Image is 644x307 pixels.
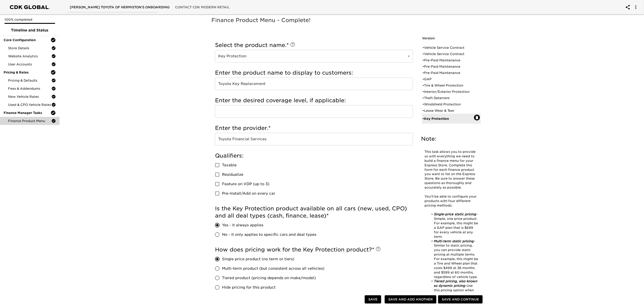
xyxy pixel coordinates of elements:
[365,295,381,304] button: Save
[8,54,51,58] span: Website Analytics
[8,102,51,107] span: Used & CPO Vehicle Rates
[175,4,230,10] span: Contact CDK Modern Retail
[424,150,478,190] p: This task allows you to provide us with everything we need to build a finance menu for your Expre...
[4,28,56,33] span: Timeline and Status
[422,116,474,121] div: • Key Protection
[422,71,474,75] div: • Pre-Paid Maintenance
[4,17,55,22] p: 100% completed
[422,95,481,101] div: •Theft Deterrent
[222,172,243,177] span: Residualize
[4,70,51,75] span: Pricing & Rates
[422,82,481,89] div: •Tire & Wheel Protection
[422,101,481,107] div: •Windshield Protection
[424,194,478,208] p: You'll be able to configure your products with four different pricing methods:
[222,181,269,187] span: Feature on VDP (up to 3)
[422,83,474,88] div: • Tire & Wheel Protection
[434,212,476,216] em: Single-price static pricing
[421,135,482,142] h5: Note:
[422,36,481,41] h6: Version:
[211,17,488,24] h5: Finance Product Menu - Complete!
[8,119,51,123] span: Finance Product Menu
[8,46,51,50] span: Store Details
[434,279,479,287] em: Tiered pricing, also known as dynamic pricing
[215,97,413,104] h5: Enter the desired coverage level, if applicable:
[434,239,474,243] em: Multi-term static pricing
[474,239,475,243] em: -
[465,284,467,287] em: -
[215,133,413,145] input: Example: SafeGuard, EasyCare, JM&A
[422,76,481,82] div: •GAP
[222,191,275,196] span: Pre-Install/Add on every car
[422,45,474,50] div: • Vehicle Service Contract
[222,222,263,228] span: Yes - it always applies
[442,297,479,302] span: Save and Continue
[631,2,641,13] button: account of current user
[215,125,413,132] h5: Enter the provider.
[385,295,436,304] button: Save and Add Another
[215,246,413,253] h5: How does pricing work for the Key Protection product?
[422,57,481,63] div: •Pre-Paid Maintenance
[422,89,481,95] div: •Interior/Exterior Protection
[429,239,478,279] li: Similar to static pricing, you can provide static pricing at multiple terms. For example, this mi...
[8,62,51,67] span: User Accounts
[422,63,481,70] div: •Pre-Paid Maintenance
[215,42,413,49] h5: Select the product name.
[422,96,474,100] div: • Theft Deterrent
[222,232,316,237] span: No - it only applies to specific cars and deal types
[422,44,481,51] div: •Vehicle Service Contract
[215,205,413,219] h5: Is the Key Protection product available on all cars (new, used, CPO) and all deal types (cash, fi...
[422,51,481,57] div: •Vehicle Service Contract
[215,152,413,159] h5: Qualifiers:
[222,275,316,281] span: Tiered product (pricing depends on make/model)
[4,111,51,115] span: Finance Manager Tasks
[422,89,474,94] div: • Interior/Exterior Protection
[422,58,474,62] div: • Pre-Paid Maintenance
[422,77,474,81] div: • GAP
[422,64,474,69] div: • Pre-Paid Maintenance
[388,297,433,302] span: Save and Add Another
[474,115,480,120] button: Delete: Key Protection
[622,2,633,13] button: account of current user
[215,69,413,76] h5: Enter the product name to display to customers:
[8,78,51,83] span: Pricing & Defaults
[422,114,481,124] div: •Key Protection
[422,108,474,113] div: • Lease Wear & Tear
[368,297,378,302] span: Save
[429,212,478,239] li: - Simple, one price product. For example, this might be a GAP plan that is $699 for every vehicle...
[8,94,51,99] span: New Vehicle Rates
[215,50,413,62] div: Key Protection
[438,295,483,304] button: Save and Continue
[222,162,237,168] span: Taxable
[70,4,170,10] span: [PERSON_NAME] Toyota of Hermiston's Onboarding
[422,52,474,56] div: • Vehicle Service Contract
[422,102,474,107] div: • Windshield Protection
[422,70,481,76] div: •Pre-Paid Maintenance
[4,38,51,42] span: Core Configuration
[8,86,51,91] span: Fees & Addendums
[222,266,324,271] span: Multi-term product (but consistent across all vehicles)
[422,107,481,114] div: •Lease Wear & Tear
[222,256,294,262] span: Single price product (no term or tiers)
[222,285,276,290] span: Hide pricing for this product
